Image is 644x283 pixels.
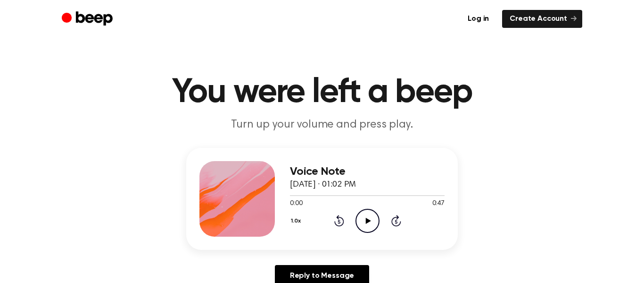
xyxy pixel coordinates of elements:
button: 1.0x [290,213,305,229]
a: Beep [62,10,115,28]
span: 0:47 [432,199,445,209]
span: 0:00 [290,199,302,209]
a: Create Account [502,10,582,28]
span: [DATE] · 01:02 PM [290,180,356,189]
p: Turn up your volume and press play. [141,117,503,133]
a: Log in [460,10,496,28]
h1: You were left a beep [81,76,563,110]
h3: Voice Note [290,165,445,178]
